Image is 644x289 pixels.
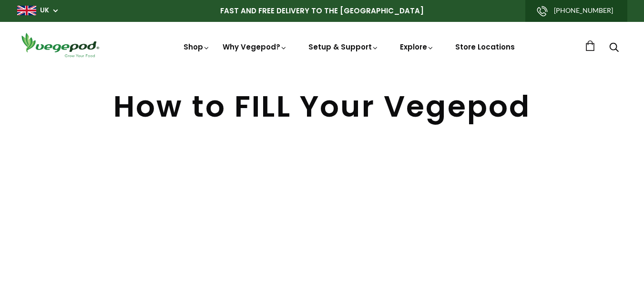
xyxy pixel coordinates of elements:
a: Setup & Support [308,42,379,52]
a: Shop [184,42,210,52]
img: gb_large.png [17,6,36,15]
a: UK [40,6,49,15]
a: Explore [400,42,434,52]
a: Search [609,43,619,53]
img: Vegepod [17,31,103,59]
h1: How to FILL Your Vegepod [17,92,627,121]
a: Why Vegepod? [223,42,287,52]
a: Store Locations [455,42,515,52]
